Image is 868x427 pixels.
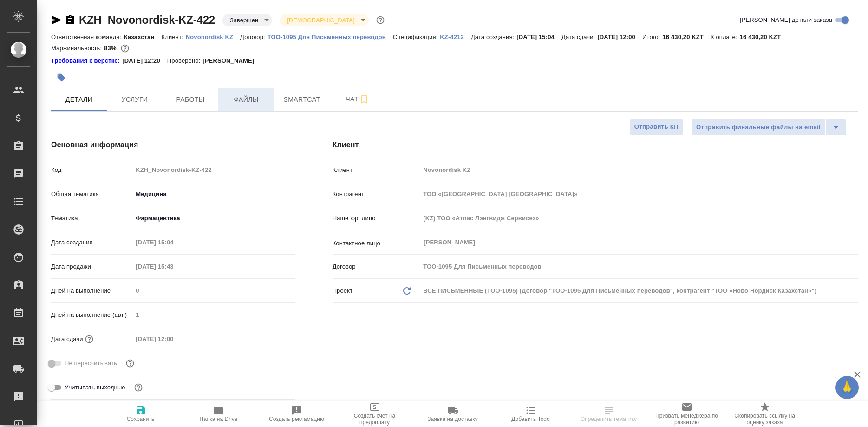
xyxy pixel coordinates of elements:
[51,286,132,296] p: Дней на выполнение
[268,33,393,40] a: ТОО-1095 Для Письменных переводов
[711,33,740,40] p: К оплате:
[240,33,268,40] p: Договор:
[132,284,295,297] input: Пустое поле
[420,260,858,273] input: Пустое поле
[471,33,516,40] p: Дата создания:
[333,262,420,271] p: Договор
[161,33,185,40] p: Клиент:
[200,416,238,422] span: Папка на Drive
[280,14,368,26] div: Завершен
[258,401,336,427] button: Создать рекламацию
[132,236,214,249] input: Пустое поле
[168,94,213,105] span: Работы
[653,413,720,426] span: Призвать менеджера по развитию
[634,122,679,132] span: Отправить КП
[570,401,648,427] button: Определить тематику
[731,413,798,426] span: Скопировать ссылку на оценку заказа
[726,401,804,427] button: Скопировать ссылку на оценку заказа
[335,93,380,105] span: Чат
[420,163,858,177] input: Пустое поле
[581,416,637,422] span: Определить тематику
[186,33,240,40] a: Novonordisk KZ
[119,42,131,54] button: 366.95 RUB;
[648,401,726,427] button: Призвать менеджера по развитию
[65,383,125,392] span: Учитывать выходные
[51,139,295,151] h4: Основная информация
[51,33,124,40] p: Ответственная команда:
[561,33,597,40] p: Дата сдачи:
[359,94,370,105] svg: Подписаться
[222,14,272,26] div: Завершен
[124,357,136,369] button: Включи, если не хочешь, чтобы указанная дата сдачи изменилась после переставления заказа в 'Подтв...
[440,33,471,40] a: KZ-4212
[124,33,162,40] p: Казахстан
[51,335,83,344] p: Дата сдачи
[333,139,858,151] h4: Клиент
[597,33,642,40] p: [DATE] 12:00
[691,119,826,136] button: Отправить финальные файлы на email
[51,56,122,66] a: Требования к верстке:
[492,401,570,427] button: Добавить Todo
[333,239,420,248] p: Контактное лицо
[167,56,203,66] p: Проверено:
[333,165,420,175] p: Клиент
[284,16,357,24] button: [DEMOGRAPHIC_DATA]
[132,186,295,202] div: Медицина
[440,33,471,40] p: KZ-4212
[629,119,684,135] button: Отправить КП
[691,119,847,136] div: split button
[104,45,118,52] p: 83%
[420,283,858,299] div: ВСЕ ПИСЬМЕННЫЕ (ТОО-1095) (Договор "ТОО-1095 Для Письменных переводов", контрагент "ТОО «Ново Нор...
[132,163,295,177] input: Пустое поле
[427,416,477,422] span: Заявка на доставку
[132,210,295,226] div: Фармацевтика
[740,33,788,40] p: 16 430,20 KZT
[132,260,214,273] input: Пустое поле
[51,310,132,320] p: Дней на выполнение (авт.)
[333,190,420,199] p: Контрагент
[420,187,858,201] input: Пустое поле
[51,67,72,88] button: Добавить тэг
[132,381,144,394] button: Выбери, если сб и вс нужно считать рабочими днями для выполнения заказа.
[740,15,832,25] span: [PERSON_NAME] детали заказа
[336,401,414,427] button: Создать счет на предоплату
[374,14,386,26] button: Доп статусы указывают на важность/срочность заказа
[642,33,662,40] p: Итого:
[51,14,62,26] button: Скопировать ссылку для ЯМессенджера
[65,359,117,368] span: Не пересчитывать
[696,122,821,133] span: Отправить финальные файлы на email
[65,14,76,26] button: Скопировать ссылку
[51,238,132,247] p: Дата создания
[51,56,122,66] div: Нажми, чтобы открыть папку с инструкцией
[51,165,132,175] p: Код
[414,401,492,427] button: Заявка на доставку
[83,333,95,345] button: Если добавить услуги и заполнить их объемом, то дата рассчитается автоматически
[269,416,324,422] span: Создать рекламацию
[132,308,295,322] input: Пустое поле
[51,262,132,271] p: Дата продажи
[227,16,261,24] button: Завершен
[51,45,104,52] p: Маржинальность:
[224,94,268,105] span: Файлы
[333,286,353,296] p: Проект
[393,33,440,40] p: Спецификация:
[180,401,258,427] button: Папка на Drive
[202,56,261,66] p: [PERSON_NAME]
[51,214,132,223] p: Тематика
[122,56,167,66] p: [DATE] 12:20
[333,214,420,223] p: Наше юр. лицо
[280,94,324,105] span: Smartcat
[835,376,859,399] button: 🙏
[79,13,215,26] a: KZH_Novonordisk-KZ-422
[516,33,561,40] p: [DATE] 15:04
[662,33,711,40] p: 16 430,20 KZT
[132,332,214,346] input: Пустое поле
[51,190,132,199] p: Общая тематика
[420,211,858,225] input: Пустое поле
[268,33,393,40] p: ТОО-1095 Для Письменных переводов
[102,401,180,427] button: Сохранить
[112,94,157,105] span: Услуги
[511,416,549,422] span: Добавить Todo
[186,33,240,40] p: Novonordisk KZ
[127,416,155,422] span: Сохранить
